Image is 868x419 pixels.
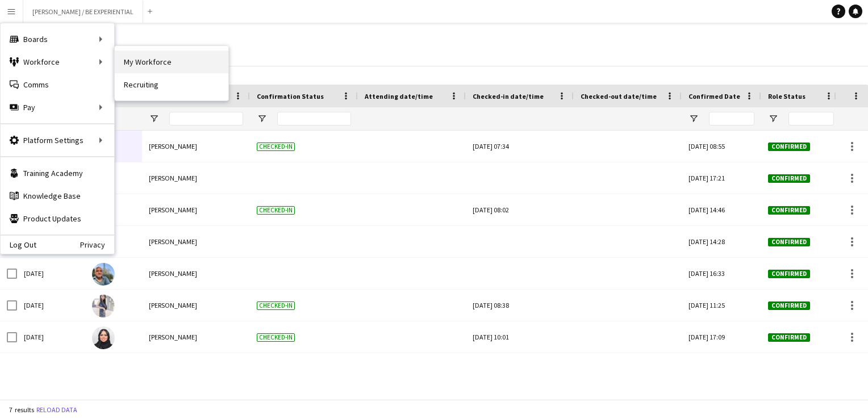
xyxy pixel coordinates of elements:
button: Open Filter Menu [688,114,699,124]
span: Confirmed [768,301,810,310]
span: Confirmed [768,270,810,278]
span: Checked-in [257,301,295,310]
img: Gurpreet Rayat [92,295,115,317]
span: Confirmation Status [257,92,324,100]
div: [DATE] 07:34 [473,131,567,162]
div: [DATE] 14:28 [682,226,761,257]
div: [DATE] 14:46 [682,194,761,225]
span: Confirmed [768,143,810,151]
div: Workforce [1,51,114,73]
div: [DATE] 17:21 [682,162,761,194]
a: Privacy [80,240,114,249]
span: [PERSON_NAME] [149,333,197,341]
img: Rishi Raj [92,263,115,286]
span: [PERSON_NAME] [149,269,197,278]
span: Confirmed [768,333,810,342]
a: My Workforce [115,51,228,73]
span: Checked-in date/time [473,92,544,100]
a: Knowledge Base [1,185,114,207]
span: Attending date/time [365,92,433,100]
div: [DATE] [17,258,85,289]
span: [PERSON_NAME] [149,301,197,309]
img: Ekram Balgosoon [92,326,115,349]
div: Pay [1,96,114,119]
span: Confirmed [768,206,810,215]
div: [DATE] 17:09 [682,321,761,353]
a: Training Academy [1,162,114,185]
input: Name Filter Input [169,112,243,125]
span: Checked-in [257,333,295,342]
a: Product Updates [1,207,114,230]
span: Checked-out date/time [581,92,657,100]
button: Reload data [34,404,80,416]
button: Open Filter Menu [257,114,267,124]
span: [PERSON_NAME] [149,142,197,150]
div: Boards [1,28,114,51]
a: Log Out [1,240,36,249]
span: [PERSON_NAME] [149,174,197,182]
div: [DATE] 10:01 [473,321,567,353]
span: Confirmed [768,174,810,183]
input: Confirmation Status Filter Input [277,112,351,125]
div: [DATE] 08:55 [682,131,761,162]
span: [PERSON_NAME] [149,237,197,246]
div: [DATE] 16:33 [682,258,761,289]
span: Checked-in [257,143,295,151]
div: [DATE] [17,290,85,321]
div: [DATE] [17,321,85,353]
input: Confirmed Date Filter Input [709,112,754,125]
button: [PERSON_NAME] / BE EXPERIENTIAL [23,1,143,23]
button: Open Filter Menu [768,114,778,124]
div: Platform Settings [1,129,114,152]
button: Open Filter Menu [149,114,159,124]
span: [PERSON_NAME] [149,206,197,214]
div: [DATE] 08:02 [473,194,567,225]
a: Comms [1,73,114,96]
span: Role Status [768,92,806,100]
a: Recruiting [115,73,228,96]
span: Confirmed Date [688,92,740,100]
input: Role Status Filter Input [788,112,834,125]
div: [DATE] 11:25 [682,290,761,321]
span: Checked-in [257,206,295,215]
div: [DATE] 08:38 [473,290,567,321]
span: Confirmed [768,238,810,246]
